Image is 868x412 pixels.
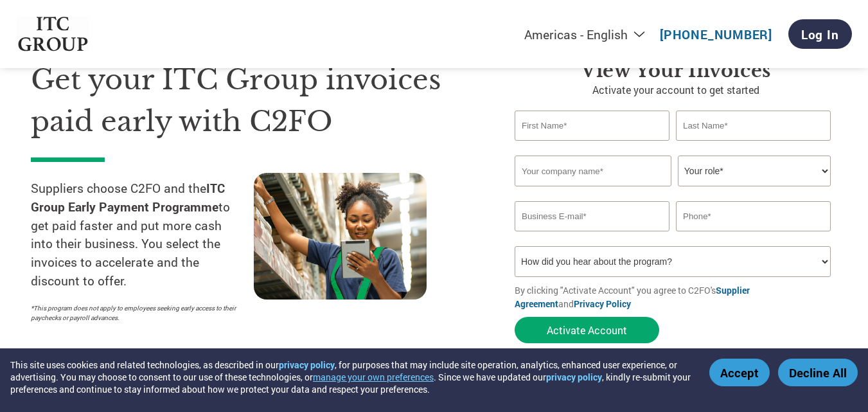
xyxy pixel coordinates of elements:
button: manage your own preferences [313,371,434,383]
input: Your company name* [515,156,671,186]
div: Inavlid Phone Number [676,233,831,241]
p: Activate your account to get started [515,82,837,98]
a: Supplier Agreement [515,284,750,310]
div: Invalid company name or company name is too long [515,188,831,196]
div: Invalid first name or first name is too long [515,142,669,150]
input: First Name* [515,111,669,141]
div: This site uses cookies and related technologies, as described in our , for purposes that may incl... [10,359,691,395]
div: Invalid last name or last name is too long [676,142,831,150]
p: By clicking "Activate Account" you agree to C2FO's and [515,283,837,310]
div: Inavlid Email Address [515,233,669,241]
img: ITC Group [17,17,90,52]
select: Title/Role [678,156,831,186]
button: Decline All [778,359,858,386]
a: [PHONE_NUMBER] [660,26,772,42]
a: privacy policy [546,371,602,383]
input: Last Name* [676,111,831,141]
button: Accept [709,359,770,386]
h3: View your invoices [515,59,837,82]
button: Activate Account [515,317,659,343]
strong: ITC Group Early Payment Programme [31,180,225,215]
a: Privacy Policy [574,298,631,310]
a: Log In [788,19,852,49]
p: Suppliers choose C2FO and the to get paid faster and put more cash into their business. You selec... [31,179,254,291]
img: supply chain worker [254,173,427,300]
input: Phone* [676,201,831,231]
p: *This program does not apply to employees seeking early access to their paychecks or payroll adva... [31,303,241,323]
input: Invalid Email format [515,201,669,231]
a: privacy policy [279,359,335,371]
h1: Get your ITC Group invoices paid early with C2FO [31,59,476,142]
